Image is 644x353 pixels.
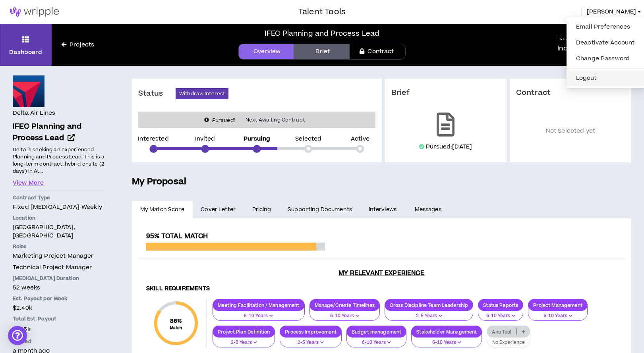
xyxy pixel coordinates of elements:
p: Pursued: [DATE] [426,143,472,151]
p: Manage/Create Timelines [310,302,379,308]
p: Location [13,214,106,222]
p: [MEDICAL_DATA] Duration [13,275,106,282]
span: [PERSON_NAME] [587,8,636,16]
p: 2-5 Years [218,339,270,346]
p: Roles [13,243,106,250]
p: Stakeholder Management [412,329,482,335]
a: Change Password [571,53,640,65]
a: Pricing [244,201,280,218]
p: 2-5 Years [285,339,337,346]
button: Withdraw Interest [176,88,228,99]
p: Meeting Facilitation / Management [213,302,304,308]
button: 6-10 Years [346,332,406,347]
p: Dashboard [9,48,42,56]
p: Interested [138,136,168,142]
p: [GEOGRAPHIC_DATA], [GEOGRAPHIC_DATA] [13,223,106,240]
button: 2-5 Years [213,332,275,347]
p: 6-10 Years [218,312,300,320]
span: Cover Letter [201,205,236,214]
p: Project Plan Definition [213,329,275,335]
p: Delta is seeking an experienced Planning and Process Lead. This is a long-term contract, hybrid o... [13,145,106,175]
h3: Talent Tools [298,6,346,18]
div: Open Intercom Messenger [8,326,27,345]
p: Budget management [347,329,406,335]
p: Est. Payout per Week [13,295,106,302]
button: 2-5 Years [280,332,342,347]
button: 6-10 Years [213,306,305,321]
h3: Brief [391,88,500,98]
p: 6-10 Years [352,339,401,346]
h4: Delta Air Lines [13,109,55,118]
p: Contract Type [13,194,106,201]
h5: Project Type [557,37,615,42]
p: Active [351,136,369,142]
a: Messages [406,201,451,218]
p: Posted [13,338,106,345]
p: 6-10 Years [416,339,477,346]
button: 6-10 Years [478,306,523,321]
a: My Match Score [132,201,193,218]
a: Brief [294,44,350,60]
button: Logout [571,72,640,84]
p: $2.40k [13,304,106,312]
p: 52 weeks [13,284,106,292]
button: 6-10 Years [528,306,588,321]
h4: Skill Requirements [146,285,617,293]
span: IFEC Planning and Process Lead [13,121,81,143]
button: 2-5 Years [385,306,473,321]
h3: Contract [516,88,625,98]
a: Contract [350,44,405,60]
p: Invited [195,136,215,142]
small: Match [170,325,182,331]
button: 6-10 Years [411,332,482,347]
p: Project Management [528,302,587,308]
p: Status Reports [478,302,523,308]
a: Overview [238,44,294,60]
span: Next Awaiting Contract [241,116,309,124]
a: Deactivate Account [571,37,640,49]
p: Process Improvement [280,329,341,335]
span: Technical Project Manager [13,263,92,272]
a: Interviews [360,201,406,218]
p: Total Est. Payout [13,315,106,322]
p: 6-10 Years [315,312,375,320]
i: Pursued! [212,117,235,124]
p: 6-10 Years [483,312,518,320]
a: Supporting Documents [279,201,360,218]
p: 6-10 Years [533,312,582,320]
p: Individual Project [557,44,615,53]
span: Marketing Project Manager [13,252,94,260]
p: Selected [295,136,321,142]
span: Fixed [MEDICAL_DATA] - weekly [13,203,102,211]
h3: My Relevant Experience [138,269,625,277]
span: $125k [13,324,31,335]
p: No Experience [492,339,525,346]
p: 2-5 Years [390,312,468,320]
button: View More [13,179,44,187]
button: No Experience [487,332,530,347]
p: Aha Tool [487,329,516,335]
h5: My Proposal [132,175,631,189]
a: IFEC Planning and Process Lead [13,121,106,144]
a: Email Preferences [571,21,640,33]
h3: Status [138,89,176,98]
div: IFEC Planning and Process Lead [265,28,379,39]
p: Pursuing [244,136,270,142]
span: 95% Total Match [146,231,208,241]
button: 6-10 Years [309,306,380,321]
a: Projects [52,41,104,49]
p: Not Selected yet [516,110,625,153]
span: 86 % [170,317,182,325]
p: Cross Discipline Team Leadership [385,302,473,308]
